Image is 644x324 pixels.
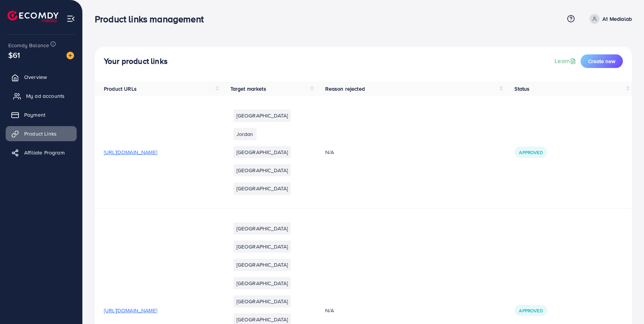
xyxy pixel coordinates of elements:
[233,110,291,122] li: [GEOGRAPHIC_DATA]
[233,146,291,158] li: [GEOGRAPHIC_DATA]
[587,14,632,24] a: A1 Medialab
[325,85,365,93] span: Reason rejected
[325,307,334,314] span: N/A
[602,14,632,23] p: A1 Medialab
[66,52,74,59] img: image
[104,307,157,314] span: [URL][DOMAIN_NAME]
[6,145,77,160] a: Affiliate Program
[104,85,137,93] span: Product URLs
[26,92,65,100] span: My ad accounts
[230,85,266,93] span: Target markets
[6,107,77,122] a: Payment
[24,73,47,81] span: Overview
[581,54,623,68] button: Create new
[6,126,77,141] a: Product Links
[104,148,157,156] span: [URL][DOMAIN_NAME]
[6,69,77,85] a: Overview
[233,164,291,176] li: [GEOGRAPHIC_DATA]
[24,130,57,137] span: Product Links
[233,295,291,307] li: [GEOGRAPHIC_DATA]
[233,222,291,235] li: [GEOGRAPHIC_DATA]
[8,49,20,60] span: $61
[519,307,542,314] span: Approved
[554,57,578,65] a: Learn
[6,88,77,103] a: My ad accounts
[233,182,291,194] li: [GEOGRAPHIC_DATA]
[233,241,291,253] li: [GEOGRAPHIC_DATA]
[233,277,291,289] li: [GEOGRAPHIC_DATA]
[233,259,291,271] li: [GEOGRAPHIC_DATA]
[514,85,530,93] span: Status
[588,57,615,65] span: Create new
[24,149,65,156] span: Affiliate Program
[612,290,638,318] iframe: Chat
[104,57,168,66] h4: Your product links
[325,148,334,156] span: N/A
[24,111,45,119] span: Payment
[95,14,210,25] h3: Product links management
[8,42,49,49] span: Ecomdy Balance
[233,128,256,140] li: Jordan
[66,14,75,23] img: menu
[519,149,542,156] span: Approved
[8,11,59,22] img: logo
